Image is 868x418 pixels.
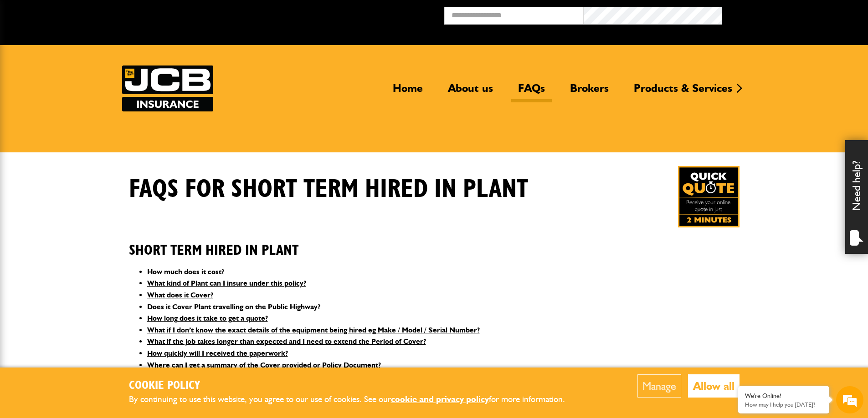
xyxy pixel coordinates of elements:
[637,374,681,398] button: Manage
[129,174,528,205] h1: FAQS for Short Term Hired In Plant
[845,140,868,254] div: Need help?
[147,279,306,287] a: What kind of Plant can I insure under this policy?
[563,81,616,102] a: Brokers
[627,81,739,102] a: Products & Services
[147,291,213,299] a: What does it Cover?
[678,166,740,227] a: Get your insurance quote in just 2-minutes
[122,65,213,111] a: JCB Insurance Services
[122,65,213,111] img: JCB Insurance Services logo
[129,393,580,407] p: By continuing to use this website, you agree to our use of cookies. See our for more information.
[129,228,740,259] h2: Short Term Hired In Plant
[147,337,426,346] a: What if the job takes longer than expected and I need to extend the Period of Cover?
[129,379,580,393] h2: Cookie Policy
[745,401,822,408] p: How may I help you today?
[147,326,480,334] a: What if I don’t know the exact details of the equipment being hired eg Make / Model / Serial Number?
[511,81,552,102] a: FAQs
[147,349,288,358] a: How quickly will I received the paperwork?
[441,81,500,102] a: About us
[688,374,740,398] button: Allow all
[678,166,740,227] img: Quick Quote
[386,81,430,102] a: Home
[391,394,489,404] a: cookie and privacy policy
[147,361,381,369] a: Where can I get a summary of the Cover provided or Policy Document?
[147,267,224,276] a: How much does it cost?
[147,302,320,311] a: Does it Cover Plant travelling on the Public Highway?
[722,7,861,21] button: Broker Login
[147,314,268,322] a: How long does it take to get a quote?
[745,392,822,400] div: We're Online!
